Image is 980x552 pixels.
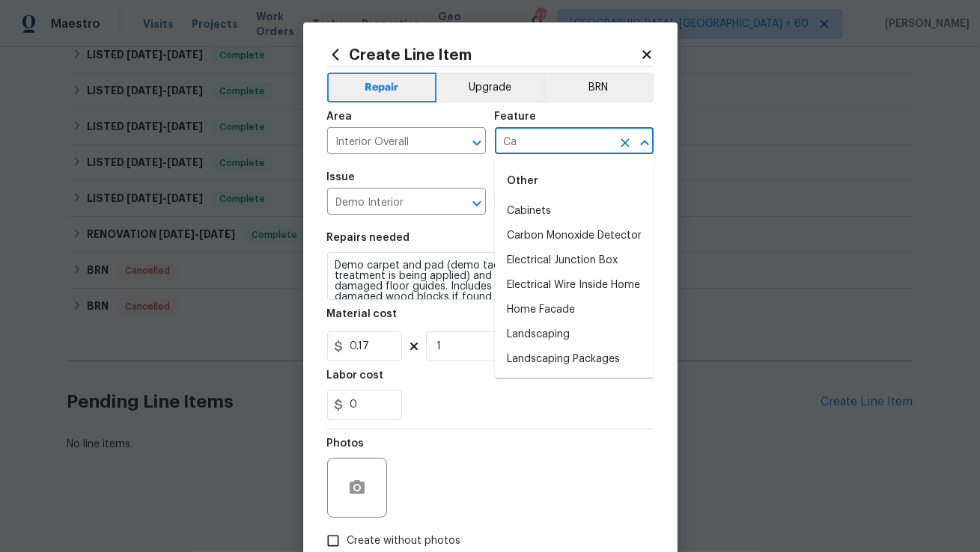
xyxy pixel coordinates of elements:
h5: Area [327,111,353,122]
button: Open [466,132,487,153]
span: Create without photos [347,533,461,549]
li: Location [495,372,654,396]
h5: Issue [327,172,356,183]
div: Other [495,163,654,199]
button: Close [634,132,655,153]
li: Landscaping [495,322,654,347]
h5: Repairs needed [327,233,410,243]
button: Clear [615,132,636,153]
li: Electrical Junction Box [495,248,654,273]
h5: Material cost [327,309,398,319]
button: Repair [327,73,437,102]
li: Cabinets [495,199,654,224]
h5: Labor cost [327,370,384,381]
h2: Create Line Item [327,46,640,63]
li: Home Facade [495,298,654,322]
textarea: Demo carpet and pad (demo tack strips only if pet odor treatment is being applied) and haul off. ... [327,252,654,300]
h5: Feature [495,111,537,122]
button: BRN [544,73,654,102]
button: Open [466,193,487,214]
button: Upgrade [436,73,544,102]
h5: Photos [327,438,365,449]
li: Electrical Wire Inside Home [495,273,654,298]
li: Carbon Monoxide Detector [495,224,654,248]
li: Landscaping Packages [495,347,654,372]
